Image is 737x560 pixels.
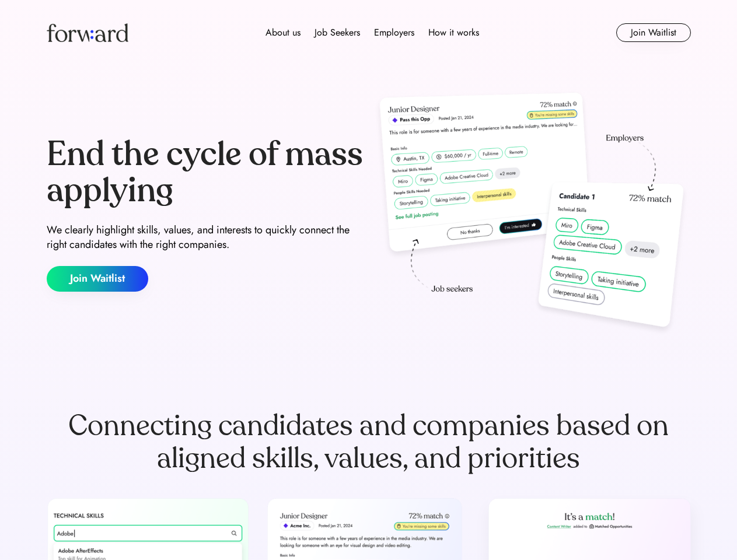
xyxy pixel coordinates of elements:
div: We clearly highlight skills, values, and interests to quickly connect the right candidates with t... [47,223,364,252]
img: Forward logo [47,23,128,42]
div: End the cycle of mass applying [47,136,364,208]
button: Join Waitlist [47,266,148,292]
button: Join Waitlist [616,23,691,42]
div: Employers [374,26,414,40]
div: Job Seekers [315,26,360,40]
img: hero-image.png [373,89,691,339]
div: How it works [428,26,479,40]
div: About us [266,26,301,40]
div: Connecting candidates and companies based on aligned skills, values, and priorities [47,409,691,475]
